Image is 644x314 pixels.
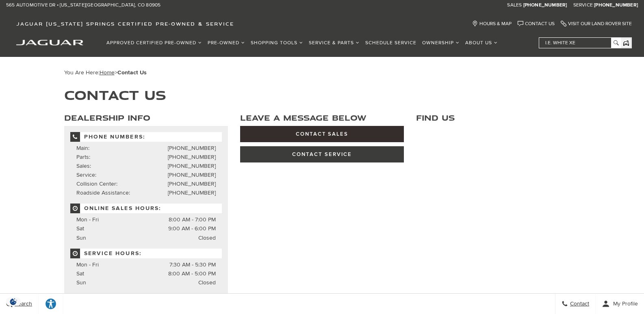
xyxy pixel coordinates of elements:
[169,260,216,269] span: 7:30 AM - 5:30 PM
[76,225,84,232] span: Sat
[168,154,216,160] a: [PHONE_NUMBER]
[198,234,216,243] span: Closed
[76,154,90,160] span: Parts:
[240,126,404,142] a: Contact Sales
[248,36,306,50] a: Shopping Tools
[240,114,404,122] h3: Leave a Message Below
[70,132,222,142] span: Phone Numbers:
[16,39,83,45] a: jaguar
[198,278,216,287] span: Closed
[6,2,160,9] a: 565 Automotive Dr • [US_STATE][GEOGRAPHIC_DATA], CO 80905
[64,69,147,76] span: You Are Here:
[240,146,404,162] a: Contact Service
[416,114,580,122] h3: Find Us
[168,180,216,187] a: [PHONE_NUMBER]
[561,21,632,27] a: Visit Our Land Rover Site
[610,301,638,308] span: My Profile
[39,298,63,310] div: Explore your accessibility options
[4,297,23,306] div: Privacy Settings
[76,279,86,286] span: Sun
[596,294,644,314] button: Open user profile menu
[12,21,238,27] a: Jaguar [US_STATE] Springs Certified Pre-Owned & Service
[573,2,593,8] span: Service
[16,21,234,27] span: Jaguar [US_STATE] Springs Certified Pre-Owned & Service
[70,204,222,213] span: Online Sales Hours:
[76,234,86,241] span: Sun
[39,294,63,314] a: Explore your accessibility options
[419,36,462,50] a: Ownership
[104,36,501,50] nav: Main Navigation
[16,40,83,45] img: Jaguar
[100,69,115,76] a: Home
[507,2,522,8] span: Sales
[76,270,84,277] span: Sat
[168,189,216,196] a: [PHONE_NUMBER]
[76,180,117,187] span: Collision Center:
[523,2,567,9] a: [PHONE_NUMBER]
[76,189,130,196] span: Roadside Assistance:
[76,261,99,268] span: Mon - Fri
[76,162,91,169] span: Sales:
[362,36,419,50] a: Schedule Service
[568,301,589,308] span: Contact
[462,36,501,50] a: About Us
[472,21,512,27] a: Hours & Map
[416,126,580,286] iframe: Google Maps iframe
[518,21,555,27] a: Contact Us
[539,38,620,48] input: i.e. White XE
[64,69,580,76] div: Breadcrumbs
[169,215,216,224] span: 8:00 AM - 7:00 PM
[168,145,216,152] a: [PHONE_NUMBER]
[205,36,248,50] a: Pre-Owned
[70,249,222,258] span: Service Hours:
[168,171,216,178] a: [PHONE_NUMBER]
[64,114,228,122] h3: Dealership Info
[76,145,89,152] span: Main:
[168,269,216,278] span: 8:00 AM - 5:00 PM
[168,224,216,233] span: 9:00 AM - 6:00 PM
[76,216,99,223] span: Mon - Fri
[594,2,638,9] a: [PHONE_NUMBER]
[100,69,147,76] span: >
[76,171,96,178] span: Service:
[306,36,362,50] a: Service & Parts
[104,36,205,50] a: Approved Certified Pre-Owned
[117,69,147,76] strong: Contact Us
[64,88,580,102] h1: Contact Us
[168,162,216,169] a: [PHONE_NUMBER]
